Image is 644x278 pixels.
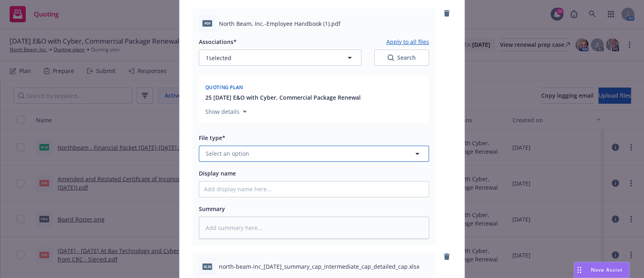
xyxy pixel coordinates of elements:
span: xlsx [202,263,212,270]
span: Quoting plan [205,84,243,91]
button: Apply to all files [386,37,429,46]
span: Associations* [199,38,237,46]
input: Add display name here... [199,182,429,197]
button: Nova Assist [574,262,630,278]
div: Drag to move [574,262,584,278]
span: File type* [199,134,225,142]
button: 25 [DATE] E&O with Cyber, Commercial Package Renewal [205,93,361,102]
span: pdf [202,20,212,26]
span: north-beam-inc_[DATE]_summary_cap_intermediate_cap_detailed_cap.xlsx [219,262,419,271]
a: remove [442,8,452,18]
button: 1selected [199,50,361,66]
span: Summary [199,205,225,213]
span: Select an option [206,149,249,158]
span: 1 selected [206,54,231,62]
span: Display name [199,169,236,177]
span: North Beam, Inc.-Employee Handbook (1).pdf [219,19,341,28]
button: SearchSearch [374,50,429,66]
button: Show details [202,107,250,117]
svg: Search [388,54,394,61]
a: remove [442,252,452,261]
button: Select an option [199,146,429,162]
span: Nova Assist [591,266,623,273]
div: Search [388,54,416,62]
